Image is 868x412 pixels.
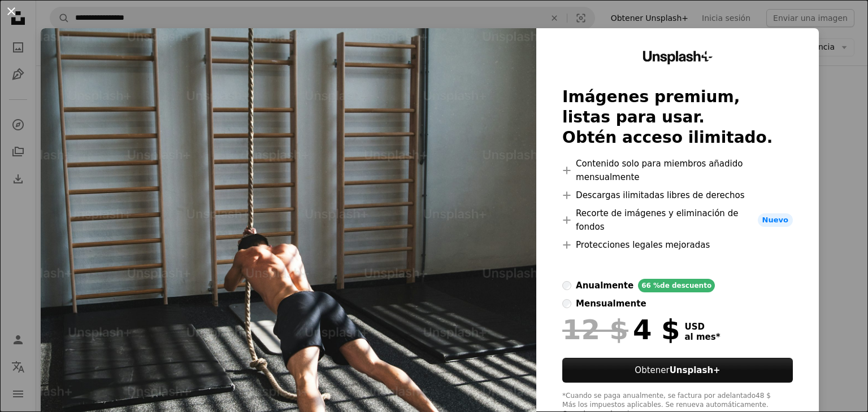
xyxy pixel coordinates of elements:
[562,189,793,202] li: Descargas ilimitadas libres de derechos
[638,279,715,292] div: 66 % de descuento
[562,315,680,344] div: 4 $
[562,157,793,184] li: Contenido solo para miembros añadido mensualmente
[758,213,793,227] span: Nuevo
[562,238,793,252] li: Protecciones legales mejoradas
[670,365,721,375] strong: Unsplash+
[685,332,721,342] span: al mes *
[562,87,793,148] h2: Imágenes premium, listas para usar. Obtén acceso ilimitado.
[562,315,628,344] span: 12 $
[562,207,793,234] li: Recorte de imágenes y eliminación de fondos
[685,322,721,332] span: USD
[562,281,571,290] input: anualmente66 %de descuento
[576,297,646,310] div: mensualmente
[562,358,793,383] button: ObtenerUnsplash+
[562,299,571,308] input: mensualmente
[576,279,633,292] div: anualmente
